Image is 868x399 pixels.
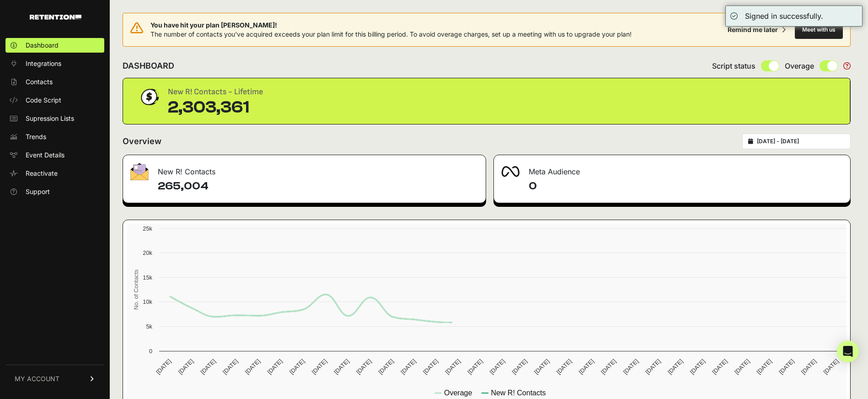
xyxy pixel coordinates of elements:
[26,187,50,196] span: Support
[5,166,104,181] a: Reactivate
[837,340,859,362] div: Open Intercom Messenger
[221,358,239,376] text: [DATE]
[745,11,823,22] div: Signed in successfully.
[533,358,551,376] text: [DATE]
[5,75,104,89] a: Contacts
[26,77,53,86] span: Contacts
[143,274,152,281] text: 15k
[689,358,707,376] text: [DATE]
[377,358,395,376] text: [DATE]
[15,374,59,383] span: MY ACCOUNT
[143,225,152,232] text: 25k
[5,148,104,162] a: Event Details
[26,169,58,178] span: Reactivate
[600,358,617,376] text: [DATE]
[26,114,74,123] span: Supression Lists
[5,184,104,199] a: Support
[149,348,152,355] text: 0
[444,358,462,376] text: [DATE]
[123,155,486,183] div: New R! Contacts
[422,358,439,376] text: [DATE]
[622,358,640,376] text: [DATE]
[5,129,104,144] a: Trends
[399,358,417,376] text: [DATE]
[5,365,104,393] a: MY ACCOUNT
[146,323,152,330] text: 5k
[244,358,262,376] text: [DATE]
[158,179,478,194] h4: 265,004
[724,22,789,38] button: Remind me later
[795,21,843,39] button: Meet with us
[733,358,751,376] text: [DATE]
[123,135,161,148] h2: Overview
[777,358,795,376] text: [DATE]
[666,358,684,376] text: [DATE]
[5,93,104,108] a: Code Script
[5,38,104,53] a: Dashboard
[529,179,843,194] h4: 0
[510,358,528,376] text: [DATE]
[311,358,328,376] text: [DATE]
[488,358,506,376] text: [DATE]
[177,358,195,376] text: [DATE]
[494,155,850,183] div: Meta Audience
[444,389,472,397] text: Overage
[728,25,778,34] div: Remind me later
[577,358,595,376] text: [DATE]
[712,60,755,71] span: Script status
[26,132,46,141] span: Trends
[26,96,61,105] span: Code Script
[755,358,773,376] text: [DATE]
[266,358,284,376] text: [DATE]
[155,358,172,376] text: [DATE]
[555,358,573,376] text: [DATE]
[130,163,149,180] img: fa-envelope-19ae18322b30453b285274b1b8af3d052b27d846a4fbe8435d1a52b978f639a2.png
[123,59,174,72] h2: DASHBOARD
[30,15,81,20] img: Retention.com
[491,389,546,397] text: New R! Contacts
[133,270,139,310] text: No. of Contacts
[501,166,520,177] img: fa-meta-2f981b61bb99beabf952f7030308934f19ce035c18b003e963880cc3fabeebb7.png
[288,358,306,376] text: [DATE]
[644,358,662,376] text: [DATE]
[26,151,64,160] span: Event Details
[466,358,484,376] text: [DATE]
[355,358,373,376] text: [DATE]
[5,111,104,126] a: Supression Lists
[168,86,263,98] div: New R! Contacts - Lifetime
[26,59,61,68] span: Integrations
[5,56,104,71] a: Integrations
[785,60,814,71] span: Overage
[143,298,152,305] text: 10k
[822,358,840,376] text: [DATE]
[199,358,217,376] text: [DATE]
[150,30,632,38] span: The number of contacts you've acquired exceeds your plan limit for this billing period. To avoid ...
[138,86,161,108] img: dollar-coin-05c43ed7efb7bc0c12610022525b4bbbb207c7efeef5aecc26f025e68dcafac9.png
[143,249,152,256] text: 20k
[150,21,632,30] span: You have hit your plan [PERSON_NAME]!
[26,41,59,50] span: Dashboard
[168,98,263,117] div: 2,303,361
[332,358,350,376] text: [DATE]
[711,358,729,376] text: [DATE]
[800,358,818,376] text: [DATE]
